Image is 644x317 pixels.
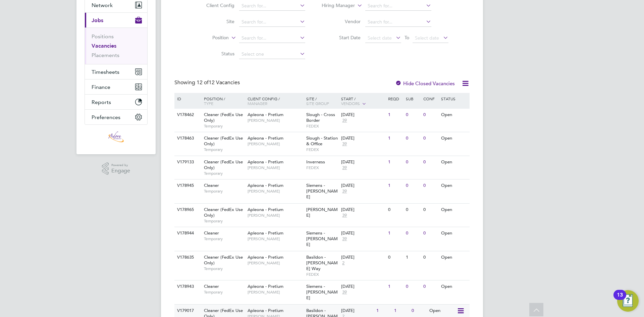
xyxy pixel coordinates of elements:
[422,132,439,145] div: 0
[204,266,244,271] span: Temporary
[316,2,355,9] label: Hiring Manager
[404,109,422,121] div: 0
[395,80,455,87] label: Hide Closed Vacancies
[248,254,283,260] span: Apleona - Pretium
[386,251,404,264] div: 0
[239,1,305,11] input: Search for...
[248,207,283,212] span: Apleona - Pretium
[239,17,305,27] input: Search for...
[410,305,427,317] div: 0
[111,162,130,168] span: Powered by
[306,230,338,247] span: Siemens - [PERSON_NAME]
[341,189,348,194] span: 39
[439,251,469,264] div: Open
[368,35,392,41] span: Select date
[306,112,335,123] span: Slough - Cross Border
[341,207,385,213] div: [DATE]
[439,156,469,168] div: Open
[197,79,209,86] span: 12 of
[404,132,422,145] div: 0
[617,290,639,312] button: Open Resource Center, 13 new notifications
[248,112,283,117] span: Apleona - Pretium
[85,28,147,64] div: Jobs
[404,280,422,293] div: 0
[85,95,147,109] button: Reports
[85,64,147,79] button: Timesheets
[102,162,130,175] a: Powered byEngage
[404,227,422,240] div: 0
[85,131,148,142] a: Go to home page
[248,118,303,123] span: [PERSON_NAME]
[248,189,303,194] span: [PERSON_NAME]
[190,35,229,41] label: Position
[204,236,244,242] span: Temporary
[341,136,385,141] div: [DATE]
[422,251,439,264] div: 0
[175,204,199,216] div: V178965
[196,51,234,57] label: Status
[439,280,469,293] div: Open
[322,18,361,24] label: Vendor
[204,147,244,152] span: Temporary
[204,283,219,289] span: Cleaner
[204,159,243,170] span: Cleaner (FedEx Use Only)
[92,114,120,120] span: Preferences
[204,218,244,224] span: Temporary
[386,132,404,145] div: 1
[248,101,267,106] span: Manager
[306,135,338,147] span: Slough - Station & Office
[439,132,469,145] div: Open
[108,131,124,142] img: adore-recruitment-logo-retina.png
[175,280,199,293] div: V178943
[305,93,340,109] div: Site /
[439,227,469,240] div: Open
[204,182,219,188] span: Cleaner
[175,93,199,104] div: ID
[339,93,386,110] div: Start /
[386,227,404,240] div: 1
[365,1,431,11] input: Search for...
[341,284,385,289] div: [DATE]
[341,159,385,165] div: [DATE]
[204,123,244,129] span: Temporary
[196,18,234,24] label: Site
[175,156,199,168] div: V179133
[386,280,404,293] div: 1
[415,35,439,41] span: Select date
[248,213,303,218] span: [PERSON_NAME]
[197,79,240,86] span: 12 Vacancies
[341,118,348,123] span: 39
[204,171,244,176] span: Temporary
[204,207,243,218] span: Cleaner (FedEx Use Only)
[306,123,338,129] span: FEDEX
[92,33,114,40] a: Positions
[422,280,439,293] div: 0
[404,156,422,168] div: 0
[306,147,338,152] span: FEDEX
[365,17,431,27] input: Search for...
[248,182,283,188] span: Apleona - Pretium
[204,135,243,147] span: Cleaner (FedEx Use Only)
[404,179,422,192] div: 0
[306,283,338,301] span: Siemens - [PERSON_NAME]
[341,213,348,218] span: 39
[111,168,130,174] span: Engage
[404,251,422,264] div: 1
[175,109,199,121] div: V178462
[306,207,338,218] span: [PERSON_NAME]
[175,305,199,317] div: V179017
[248,141,303,147] span: [PERSON_NAME]
[248,159,283,165] span: Apleona - Pretium
[439,93,469,104] div: Status
[341,183,385,189] div: [DATE]
[341,236,348,242] span: 39
[85,80,147,94] button: Finance
[439,204,469,216] div: Open
[85,13,147,28] button: Jobs
[422,93,439,104] div: Conf
[248,283,283,289] span: Apleona - Pretium
[204,189,244,194] span: Temporary
[204,112,243,123] span: Cleaner (FedEx Use Only)
[617,295,623,304] div: 13
[92,17,103,23] span: Jobs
